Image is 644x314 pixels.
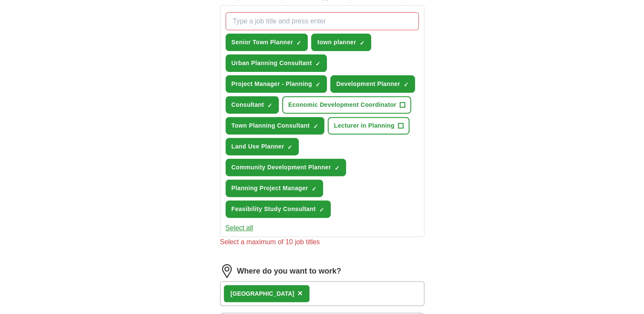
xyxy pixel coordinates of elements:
span: Lecturer in Planning [334,121,394,130]
button: Feasibility Study Consultant✓ [226,200,331,218]
span: ✓ [267,102,272,109]
span: Community Development Planner [232,163,331,172]
button: Community Development Planner✓ [226,159,346,176]
span: ✓ [335,165,340,171]
label: Where do you want to work? [237,265,341,277]
input: Type a job title and press enter [226,12,419,30]
span: ✓ [404,81,409,88]
span: ✓ [287,144,292,151]
button: Project Manager - Planning✓ [226,75,327,93]
span: Project Manager - Planning [232,80,312,88]
button: town planner✓ [311,34,371,51]
button: Select all [226,223,253,233]
span: Feasibility Study Consultant [232,205,316,214]
span: Consultant [232,100,264,109]
span: ✓ [360,40,365,46]
span: Urban Planning Consultant [232,59,312,68]
div: [GEOGRAPHIC_DATA] [231,289,295,298]
button: Consultant✓ [226,96,279,114]
span: town planner [317,38,356,47]
span: Land Use Planner [232,142,284,151]
button: Urban Planning Consultant✓ [226,54,327,72]
button: Land Use Planner✓ [226,138,299,155]
span: × [298,288,303,298]
button: × [298,287,303,300]
img: location.png [220,264,234,278]
button: Economic Development Coordinator [282,96,411,114]
span: ✓ [312,186,317,192]
span: ✓ [315,81,321,88]
span: Development Planner [336,80,400,88]
button: Development Planner✓ [330,75,415,93]
button: Senior Town Planner✓ [226,34,308,51]
span: Town Planning Consultant [232,121,310,130]
span: ✓ [315,60,321,67]
span: Senior Town Planner [232,38,293,47]
div: Select a maximum of 10 job titles [220,237,424,247]
button: Planning Project Manager✓ [226,180,323,197]
span: ✓ [296,40,301,46]
span: ✓ [319,206,324,213]
button: Lecturer in Planning [328,117,409,134]
span: Planning Project Manager [232,184,308,193]
span: ✓ [313,123,318,130]
button: Town Planning Consultant✓ [226,117,325,134]
span: Economic Development Coordinator [288,100,396,109]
